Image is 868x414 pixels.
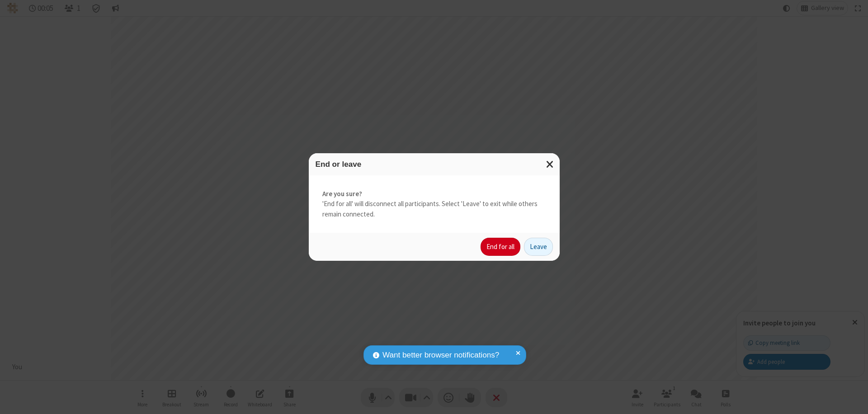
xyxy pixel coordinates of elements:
div: 'End for all' will disconnect all participants. Select 'Leave' to exit while others remain connec... [309,175,560,233]
button: End for all [481,238,520,256]
button: Leave [524,238,553,256]
span: Want better browser notifications? [382,349,499,361]
strong: Are you sure? [322,189,546,199]
button: Close modal [541,153,560,175]
h3: End or leave [316,160,553,169]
